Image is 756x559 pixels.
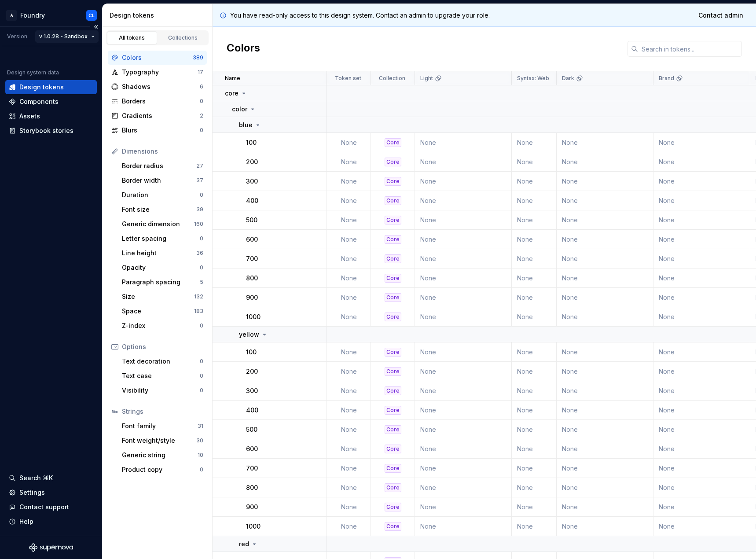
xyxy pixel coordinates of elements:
td: None [557,439,653,459]
td: None [512,288,557,307]
p: 800 [246,274,258,283]
td: None [653,249,750,268]
td: None [653,133,750,152]
p: 100 [246,138,257,147]
div: 31 [198,423,203,430]
td: None [512,497,557,517]
p: Token set [335,75,361,82]
p: 200 [246,367,258,376]
button: Help [5,515,97,529]
a: Text case0 [118,369,207,383]
td: None [653,191,750,210]
td: None [327,362,371,381]
a: Visibility0 [118,383,207,397]
p: 600 [246,445,258,453]
div: 0 [200,387,203,394]
a: Space183 [118,304,207,318]
div: Borders [122,97,200,106]
td: None [557,362,653,381]
p: color [232,105,247,114]
a: Size132 [118,290,207,304]
div: 6 [200,83,203,90]
a: Font family31 [118,419,207,433]
p: red [239,540,249,548]
div: A [6,10,17,21]
a: Borders0 [108,94,207,108]
p: 1000 [246,522,261,531]
td: None [415,497,512,517]
p: 500 [246,216,257,224]
div: 0 [200,358,203,365]
a: Gradients2 [108,109,207,123]
div: 183 [194,308,203,315]
a: Typography17 [108,65,207,79]
td: None [512,249,557,268]
div: 5 [200,279,203,286]
td: None [557,249,653,268]
td: None [327,230,371,249]
td: None [327,459,371,478]
div: Product copy [122,465,200,474]
td: None [327,307,371,327]
div: Z-index [122,321,200,330]
td: None [415,133,512,152]
td: None [415,381,512,401]
div: Search ⌘K [19,474,53,482]
a: Assets [5,109,97,123]
a: Letter spacing0 [118,232,207,246]
div: 17 [198,69,203,76]
td: None [327,268,371,288]
button: Contact support [5,500,97,514]
td: None [415,307,512,327]
a: Design tokens [5,80,97,94]
p: 300 [246,386,258,395]
p: Name [225,75,240,82]
div: Font weight/style [122,436,196,445]
a: Font size39 [118,202,207,217]
p: 300 [246,177,258,186]
a: Generic dimension160 [118,217,207,231]
div: Core [385,406,401,415]
div: Blurs [122,126,200,135]
div: Core [385,522,401,531]
td: None [512,172,557,191]
div: Opacity [122,263,200,272]
div: Core [385,503,401,511]
a: Blurs0 [108,123,207,137]
div: Shadows [122,82,200,91]
div: Duration [122,191,200,199]
a: Settings [5,485,97,500]
a: Border width37 [118,173,207,188]
td: None [327,249,371,268]
input: Search in tokens... [638,41,742,57]
td: None [557,172,653,191]
td: None [327,497,371,517]
td: None [653,439,750,459]
td: None [415,517,512,536]
td: None [557,381,653,401]
a: Storybook stories [5,124,97,138]
td: None [557,191,653,210]
span: v 1.0.28 - Sandbox [39,33,88,40]
p: 800 [246,483,258,492]
td: None [557,459,653,478]
td: None [557,152,653,172]
td: None [512,362,557,381]
td: None [557,420,653,439]
p: core [225,89,239,98]
td: None [653,342,750,362]
td: None [512,459,557,478]
div: Generic dimension [122,220,194,228]
a: Product copy0 [118,463,207,477]
h2: Colors [227,41,260,57]
td: None [557,268,653,288]
a: Generic string10 [118,448,207,462]
td: None [415,152,512,172]
td: None [512,191,557,210]
div: 0 [200,322,203,329]
td: None [415,439,512,459]
div: Core [385,313,401,321]
td: None [653,362,750,381]
div: Core [385,293,401,302]
div: 0 [200,127,203,134]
